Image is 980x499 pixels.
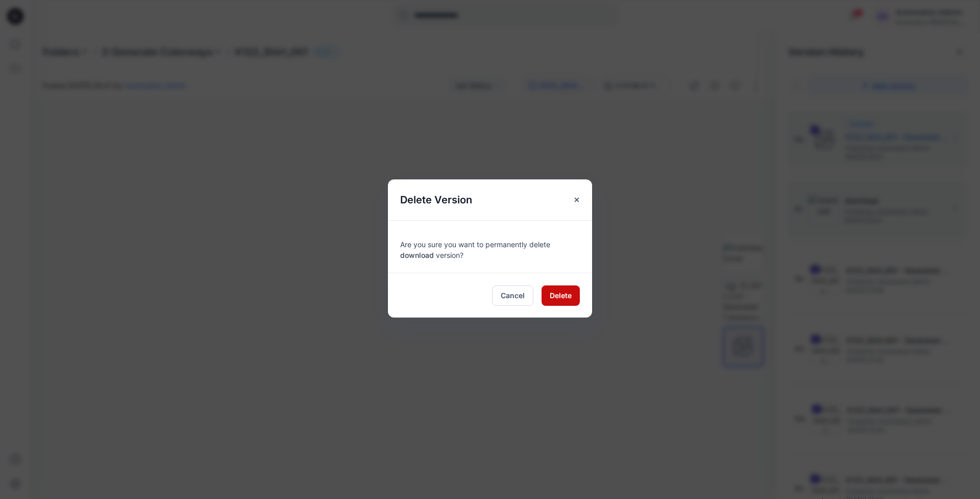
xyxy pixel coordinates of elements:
span: download [400,251,434,259]
button: Close [568,191,586,209]
button: Cancel [492,285,533,306]
button: Delete [542,285,580,306]
span: Cancel [501,290,525,301]
span: Delete [550,290,572,301]
div: Are you sure you want to permanently delete version? [400,233,580,260]
h5: Delete Version [388,179,484,220]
